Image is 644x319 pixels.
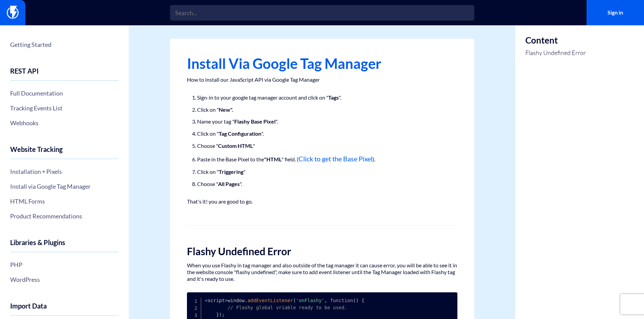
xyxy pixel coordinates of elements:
[187,76,457,83] p: How to install our JavaScript API via Google Tag Manager
[264,156,282,162] strong: "HTML
[222,312,224,317] span: ;
[187,56,457,71] h1: Install via Google Tag Manager
[197,167,447,176] li: Click on " "
[234,118,276,125] strong: Flashy Base Pixel
[247,298,293,303] span: addEventListener
[10,166,119,177] a: Installation + Pixels
[228,305,347,310] span: // Flashy global vriable ready to be used.
[330,298,353,303] span: function
[325,298,327,303] span: ,
[10,259,119,270] a: PHP
[10,302,119,316] h4: Import Data
[197,180,447,188] li: Choose " ".
[197,93,447,102] li: Sign-in to your google tag manager account and click on " ".
[361,298,364,303] span: {
[10,87,119,99] a: Full Documentation
[218,142,253,149] strong: Custom HTML
[187,262,457,282] p: When you use Flashy in tag manager and also outside of the tag manager it can cause error, you wi...
[10,181,119,192] a: Install via Google Tag Manager
[525,35,586,45] h3: Content
[205,298,208,303] span: <
[225,298,228,303] span: >
[170,5,474,21] input: Search...
[10,210,119,222] a: Product Recommendations
[525,49,586,57] a: Flashy Undefined Error
[245,298,247,303] span: .
[219,130,261,137] strong: Tag Configuration
[219,168,243,175] strong: Triggering
[197,105,447,114] li: Click on "
[328,94,339,101] strong: Tags
[353,298,356,303] span: (
[10,102,119,114] a: Tracking Events List
[293,298,296,303] span: (
[10,274,119,285] a: WordPress
[356,298,359,303] span: )
[219,312,222,317] span: )
[197,153,447,164] li: Paste in the Base Pixel to the " field. ( ).
[219,106,233,113] strong: New".
[10,195,119,207] a: HTML Forms
[10,39,119,50] a: Getting Started
[197,117,447,126] li: Name your tag " ".
[187,246,457,257] h2: Flashy Undefined Error
[299,155,373,163] a: Click to get the Base Pixel
[10,67,119,81] h4: REST API
[10,117,119,129] a: Webhooks
[10,145,119,159] h4: Website Tracking
[10,239,119,252] h4: Libraries & Plugins
[187,198,457,205] p: That's it! you are good to go.
[197,129,447,138] li: Click on " ".
[197,141,447,150] li: Choose " "
[216,312,219,317] span: }
[296,298,324,303] span: 'onFlashy'
[218,181,240,187] strong: All Pages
